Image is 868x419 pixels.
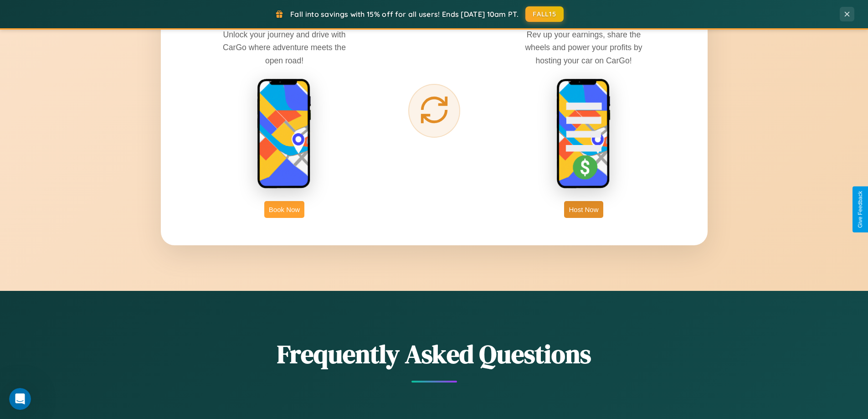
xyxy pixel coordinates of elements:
p: Rev up your earnings, share the wheels and power your profits by hosting your car on CarGo! [515,28,652,67]
button: Book Now [264,201,304,218]
button: Host Now [564,201,603,218]
button: FALL15 [525,6,564,22]
p: Unlock your journey and drive with CarGo where adventure meets the open road! [216,28,353,67]
h2: Frequently Asked Questions [161,336,708,372]
iframe: Intercom live chat [9,388,31,410]
div: Give Feedback [857,191,863,228]
img: host phone [556,78,611,190]
img: rent phone [257,78,312,190]
span: Fall into savings with 15% off for all users! Ends [DATE] 10am PT. [290,10,519,19]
